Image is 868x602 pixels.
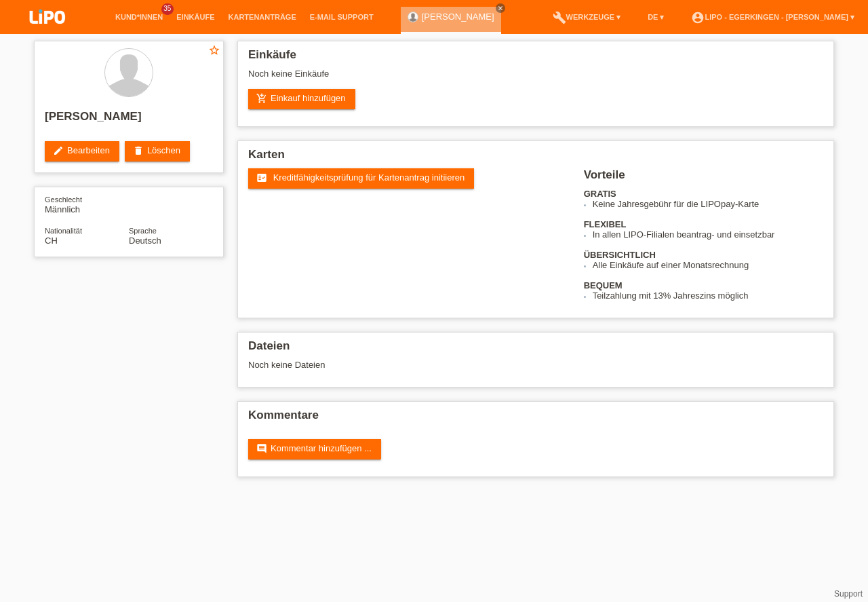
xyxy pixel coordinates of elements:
div: Noch keine Einkäufe [248,69,823,89]
h2: [PERSON_NAME] [45,110,213,130]
span: Sprache [129,227,157,235]
i: delete [133,145,144,156]
i: comment [256,443,267,454]
h2: Vorteile [584,168,823,189]
span: Kreditfähigkeitsprüfung für Kartenantrag initiieren [273,172,465,183]
a: star_border [208,44,220,58]
span: 35 [161,3,174,15]
a: Support [834,589,863,599]
i: close [497,5,504,12]
i: fact_check [256,172,267,183]
h2: Kommentare [248,409,823,429]
span: Nationalität [45,227,82,235]
span: Deutsch [129,236,161,246]
a: account_circleLIPO - Egerkingen - [PERSON_NAME] ▾ [684,13,861,21]
b: FLEXIBEL [584,219,627,229]
b: ÜBERSICHTLICH [584,250,656,260]
span: Schweiz [45,236,58,246]
a: Einkäufe [170,13,221,21]
a: [PERSON_NAME] [422,12,494,22]
b: GRATIS [584,189,616,199]
li: In allen LIPO-Filialen beantrag- und einsetzbar [593,229,823,240]
a: Kartenanträge [222,13,303,21]
div: Männlich [45,194,129,214]
a: close [496,3,505,13]
li: Teilzahlung mit 13% Jahreszins möglich [593,290,823,301]
a: commentKommentar hinzufügen ... [248,439,381,459]
a: LIPO pay [14,28,81,38]
h2: Einkäufe [248,48,823,69]
li: Keine Jahresgebühr für die LIPOpay-Karte [593,199,823,209]
a: fact_check Kreditfähigkeitsprüfung für Kartenantrag initiieren [248,168,474,189]
a: editBearbeiten [45,141,119,162]
i: account_circle [691,11,705,24]
div: Noch keine Dateien [248,360,663,370]
h2: Karten [248,148,823,168]
h2: Dateien [248,339,823,360]
a: add_shopping_cartEinkauf hinzufügen [248,89,355,109]
i: star_border [208,44,220,56]
a: E-Mail Support [303,13,380,21]
b: BEQUEM [584,280,623,290]
i: add_shopping_cart [256,93,267,104]
a: deleteLöschen [125,141,190,162]
a: DE ▾ [641,13,671,21]
i: build [553,11,566,24]
a: Kund*innen [108,13,170,21]
i: edit [53,145,64,156]
li: Alle Einkäufe auf einer Monatsrechnung [593,260,823,270]
a: buildWerkzeuge ▾ [546,13,628,21]
span: Geschlecht [45,195,82,204]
